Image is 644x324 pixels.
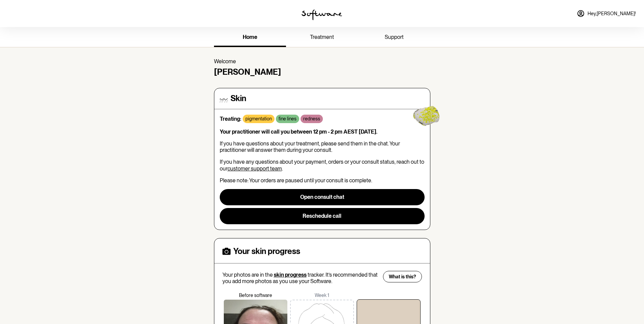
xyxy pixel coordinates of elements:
[385,34,404,40] span: support
[222,272,379,284] p: Your photos are in the tracker. It’s recommended that you add more photos as you use your Software.
[389,274,416,280] span: What is this?
[358,28,430,47] a: support
[220,116,241,122] strong: Treating:
[310,34,334,40] span: treatment
[274,272,307,278] span: skin progress
[220,159,425,171] p: If you have any questions about your payment, orders or your consult status, reach out to our .
[573,5,640,22] a: Hey,[PERSON_NAME]!
[220,208,425,224] button: Reschedule call
[289,293,355,298] p: Week 1
[231,94,246,103] h4: Skin
[233,247,300,256] h4: Your skin progress
[286,28,358,47] a: treatment
[214,58,430,65] p: Welcome
[303,213,341,219] span: Reschedule call
[220,177,425,184] p: Please note: Your orders are paused until your consult is complete.
[220,189,425,205] button: Open consult chat
[220,129,425,135] p: Your practitioner will call you between 12 pm - 2 pm AEST [DATE].
[228,165,282,172] a: customer support team
[220,140,425,153] p: If you have questions about your treatment, please send them in the chat. Your practitioner will ...
[245,116,272,122] p: pigmentation
[383,271,422,282] button: What is this?
[222,293,289,298] p: Before software
[243,34,257,40] span: home
[588,11,636,17] span: Hey, [PERSON_NAME] !
[214,67,430,77] h4: [PERSON_NAME]
[214,28,286,47] a: home
[406,93,449,137] img: yellow-blob.9da643008c2f38f7bdc4.gif
[302,9,342,20] img: software logo
[303,116,320,122] p: redness
[279,116,296,122] p: fine lines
